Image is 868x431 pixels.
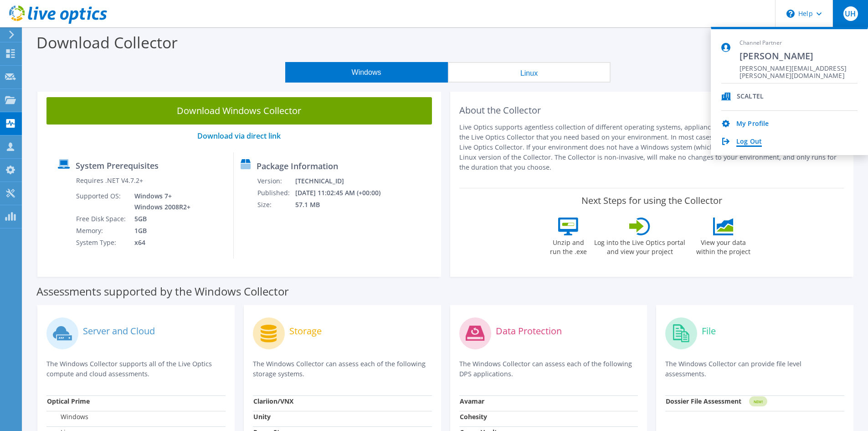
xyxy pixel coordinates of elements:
span: [PERSON_NAME][EMAIL_ADDRESS][PERSON_NAME][DOMAIN_NAME] [740,65,858,73]
span: Channel Partner [740,39,858,47]
button: Windows [285,62,448,83]
a: Download Windows Collector [46,97,432,125]
p: The Windows Collector can assess each of the following storage systems. [253,359,432,379]
label: Package Information [257,161,338,171]
td: Size: [257,199,295,211]
a: Download via direct link [197,131,281,141]
td: [DATE] 11:02:45 AM (+00:00) [295,187,393,199]
label: Data Protection [496,327,562,336]
label: File [702,327,716,336]
p: The Windows Collector can assess each of the following DPS applications. [459,359,638,379]
label: Storage [289,327,322,336]
strong: Unity [253,412,271,421]
tspan: NEW! [754,399,763,404]
label: Unzip and run the .exe [547,235,589,256]
label: System Prerequisites [76,161,159,170]
td: Version: [257,175,295,187]
label: Assessments supported by the Windows Collector [36,287,289,296]
strong: Clariion/VNX [253,397,293,405]
div: SCALTEL [737,93,764,101]
td: System Type: [76,237,128,249]
td: 5GB [128,213,192,225]
p: The Windows Collector supports all of the Live Optics compute and cloud assessments. [46,359,226,379]
td: Free Disk Space: [76,213,128,225]
a: My Profile [736,120,769,129]
a: Log Out [736,138,762,146]
button: Linux [448,62,611,83]
h2: About the Collector [459,105,845,116]
label: Windows [47,412,88,421]
td: Memory: [76,225,128,237]
td: [TECHNICAL_ID] [295,175,393,187]
span: [PERSON_NAME] [740,50,858,62]
td: x64 [128,237,192,249]
label: Download Collector [36,32,178,53]
label: Server and Cloud [83,327,155,336]
svg: \n [786,10,795,18]
p: Live Optics supports agentless collection of different operating systems, appliances, and applica... [459,122,845,172]
label: Requires .NET V4.7.2+ [76,176,143,185]
td: 57.1 MB [295,199,393,211]
strong: Optical Prime [47,397,90,405]
span: UH [843,6,858,21]
p: The Windows Collector can provide file level assessments. [665,359,844,379]
strong: Cohesity [460,412,487,421]
strong: Avamar [460,397,484,405]
td: 1GB [128,225,192,237]
td: Supported OS: [76,190,128,213]
td: Published: [257,187,295,199]
td: Windows 7+ Windows 2008R2+ [128,190,192,213]
label: Next Steps for using the Collector [581,195,722,206]
strong: Dossier File Assessment [666,397,741,405]
label: View your data within the project [690,235,756,256]
label: Log into the Live Optics portal and view your project [594,235,686,256]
